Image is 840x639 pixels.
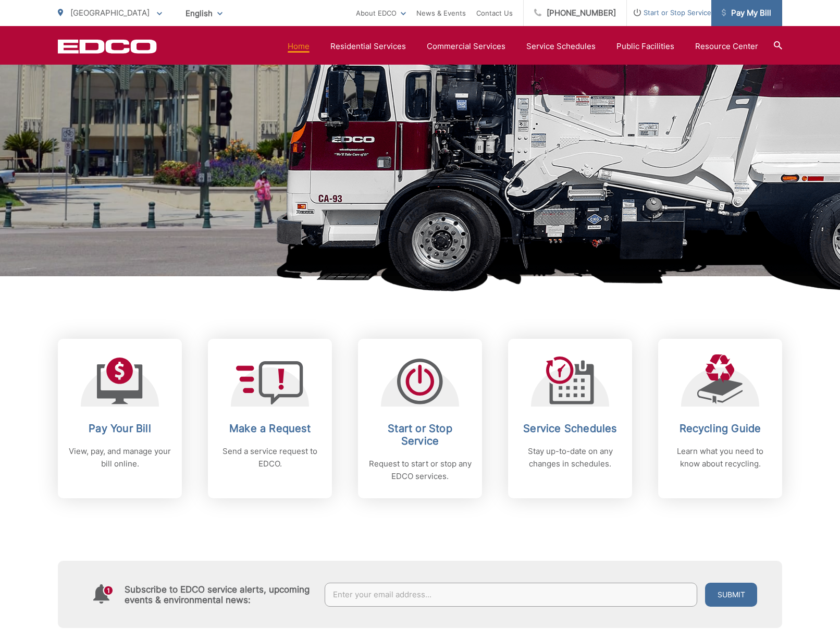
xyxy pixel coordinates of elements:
[68,422,171,435] h2: Pay Your Bill
[416,7,466,19] a: News & Events
[518,445,622,470] p: Stay up-to-date on any changes in schedules.
[58,339,182,498] a: Pay Your Bill View, pay, and manage your bill online.
[427,40,505,53] a: Commercial Services
[368,458,472,483] p: Request to start or stop any EDCO services.
[58,39,157,54] a: EDCD logo. Return to the homepage.
[325,583,698,607] input: Enter your email address...
[330,40,406,53] a: Residential Services
[68,445,171,470] p: View, pay, and manage your bill online.
[288,40,310,53] a: Home
[658,339,782,498] a: Recycling Guide Learn what you need to know about recycling.
[669,422,772,435] h2: Recycling Guide
[616,40,674,53] a: Public Facilities
[218,445,322,470] p: Send a service request to EDCO.
[669,445,772,470] p: Learn what you need to know about recycling.
[518,422,622,435] h2: Service Schedules
[178,4,230,22] span: English
[722,7,771,19] span: Pay My Bill
[125,584,314,605] h4: Subscribe to EDCO service alerts, upcoming events & environmental news:
[476,7,513,19] a: Contact Us
[508,339,632,498] a: Service Schedules Stay up-to-date on any changes in schedules.
[356,7,406,19] a: About EDCO
[526,40,596,53] a: Service Schedules
[368,422,472,447] h2: Start or Stop Service
[695,40,758,53] a: Resource Center
[218,422,322,435] h2: Make a Request
[70,8,150,18] span: [GEOGRAPHIC_DATA]
[705,583,757,607] button: Submit
[208,339,332,498] a: Make a Request Send a service request to EDCO.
